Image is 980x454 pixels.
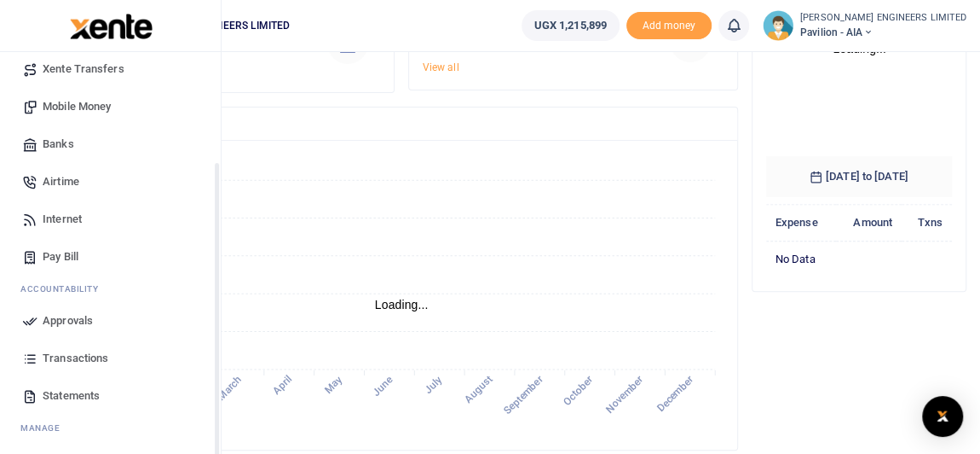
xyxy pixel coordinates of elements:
span: Add money [626,12,712,40]
th: Amount [836,205,902,242]
span: Approvals [43,312,93,329]
a: Add money [626,18,712,31]
tspan: July [422,373,444,395]
tspan: May [322,373,344,395]
span: anage [29,422,61,434]
tspan: June [370,372,395,398]
img: profile-user [763,10,793,41]
a: Banks [14,125,207,163]
a: View all [423,61,459,73]
h6: [DATE] to [DATE] [766,156,953,197]
span: Banks [43,136,74,153]
tspan: September [502,372,545,416]
span: Internet [43,211,82,228]
div: Open Intercom Messenger [922,396,963,437]
tspan: October [561,372,596,407]
a: UGX 1,215,899 [522,10,620,41]
a: Airtime [14,163,207,201]
li: Toup your wallet [626,12,712,40]
span: countability [33,282,98,295]
span: Pavilion - AIA [800,25,966,40]
li: Ac [14,276,207,302]
h4: Transactions Overview [79,114,723,133]
tspan: March [215,373,244,402]
tspan: December [654,372,696,414]
span: Pay Bill [43,248,78,265]
span: Transactions [43,350,108,367]
text: Loading... [375,298,429,311]
a: Statements [14,377,207,415]
th: Txns [902,205,952,242]
a: Pay Bill [14,238,207,276]
span: Statements [43,387,100,405]
a: logo-small logo-large logo-large [68,19,153,32]
span: Airtime [43,173,79,190]
li: Wallet ballance [515,10,626,41]
a: Xente Transfers [14,50,207,88]
span: Mobile Money [43,98,111,115]
small: [PERSON_NAME] ENGINEERS LIMITED [800,11,966,26]
a: Mobile Money [14,88,207,125]
span: Xente Transfers [43,61,124,78]
a: Internet [14,201,207,238]
img: logo-large [70,14,153,39]
th: Expense [766,205,836,242]
tspan: August [463,373,495,405]
li: M [14,415,207,441]
tspan: April [270,373,294,397]
span: UGX 1,215,899 [534,17,607,34]
tspan: November [603,372,646,415]
td: No data [766,241,953,276]
a: profile-user [PERSON_NAME] ENGINEERS LIMITED Pavilion - AIA [763,10,966,41]
a: Approvals [14,302,207,340]
a: Transactions [14,340,207,377]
